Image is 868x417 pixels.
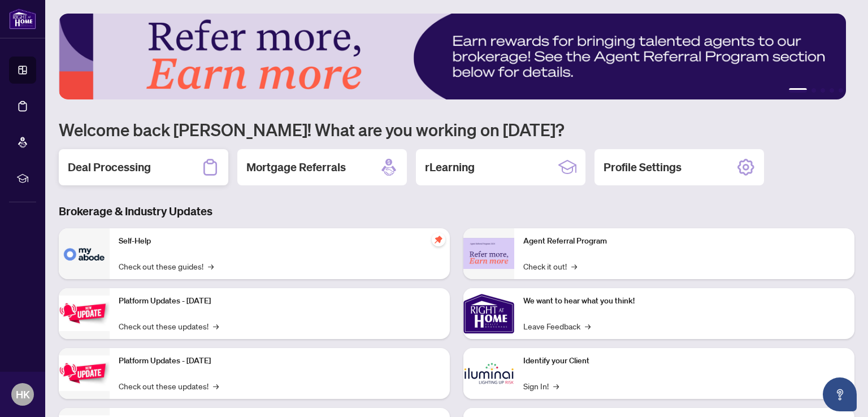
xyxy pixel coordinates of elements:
[839,88,843,93] button: 5
[119,355,441,367] p: Platform Updates - [DATE]
[432,233,445,246] span: pushpin
[68,159,151,175] h2: Deal Processing
[523,260,577,272] a: Check it out!→
[463,238,514,269] img: Agent Referral Program
[789,88,807,93] button: 1
[119,380,219,392] a: Check out these updates!→
[59,296,110,331] img: Platform Updates - July 21, 2025
[59,228,110,279] img: Self-Help
[59,355,110,391] img: Platform Updates - July 8, 2025
[523,320,591,332] a: Leave Feedback→
[59,14,846,99] img: Slide 0
[553,380,559,392] span: →
[821,88,825,93] button: 3
[523,235,845,247] p: Agent Referral Program
[119,235,441,247] p: Self-Help
[523,355,845,367] p: Identify your Client
[425,159,475,175] h2: rLearning
[16,386,30,402] span: HK
[811,88,816,93] button: 2
[585,320,591,332] span: →
[213,320,219,332] span: →
[119,260,214,272] a: Check out these guides!→
[119,295,441,307] p: Platform Updates - [DATE]
[571,260,577,272] span: →
[9,8,36,29] img: logo
[208,260,214,272] span: →
[604,159,682,175] h2: Profile Settings
[59,119,854,140] h1: Welcome back [PERSON_NAME]! What are you working on [DATE]?
[213,380,219,392] span: →
[463,348,514,399] img: Identify your Client
[246,159,346,175] h2: Mortgage Referrals
[523,380,559,392] a: Sign In!→
[523,295,845,307] p: We want to hear what you think!
[823,377,857,411] button: Open asap
[830,88,834,93] button: 4
[463,288,514,339] img: We want to hear what you think!
[119,320,219,332] a: Check out these updates!→
[59,203,854,219] h3: Brokerage & Industry Updates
